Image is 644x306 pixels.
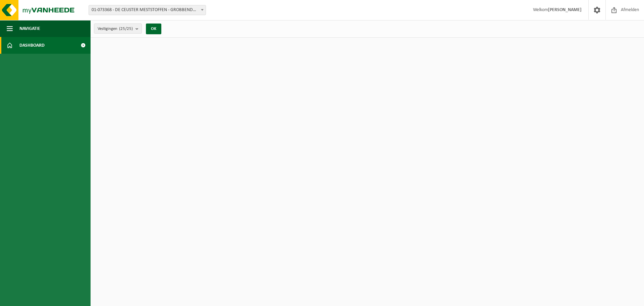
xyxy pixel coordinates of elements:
span: 01-073368 - DE CEUSTER MESTSTOFFEN - GROBBENDONK [89,5,206,15]
span: Dashboard [19,37,45,54]
span: Vestigingen [98,24,133,34]
count: (25/25) [119,27,133,31]
span: 01-073368 - DE CEUSTER MESTSTOFFEN - GROBBENDONK [89,5,206,15]
button: Vestigingen(25/25) [94,24,142,34]
strong: [PERSON_NAME] [548,7,582,12]
span: Navigatie [19,20,40,37]
button: OK [146,24,161,34]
